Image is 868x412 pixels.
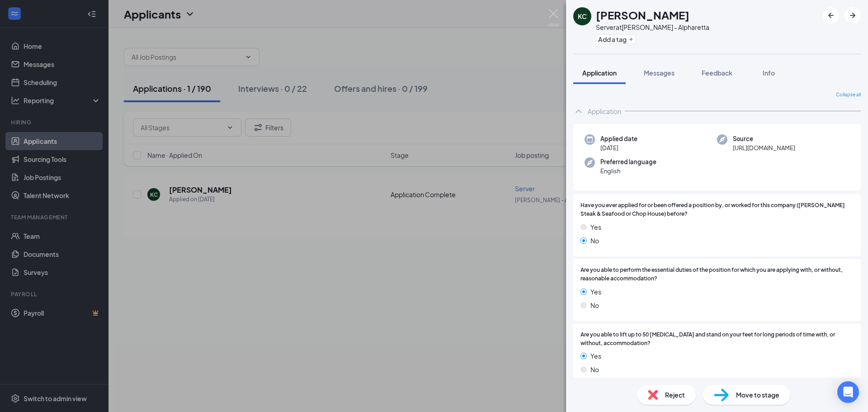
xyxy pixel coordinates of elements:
[573,106,584,117] svg: ChevronUp
[628,37,634,42] svg: Plus
[823,7,839,24] button: ArrowLeftNew
[844,7,861,24] button: ArrowRight
[590,300,599,310] span: No
[665,390,685,400] span: Reject
[733,134,795,143] span: Source
[733,143,795,152] span: [URL][DOMAIN_NAME]
[644,69,675,77] span: Messages
[590,351,601,361] span: Yes
[590,365,599,374] span: No
[578,12,587,21] div: KC
[600,143,637,152] span: [DATE]
[736,390,779,400] span: Move to stage
[580,201,854,218] span: Have you ever applied for or been offered a position by, or worked for this company ([PERSON_NAME...
[600,134,637,143] span: Applied date
[596,23,709,32] div: Server at [PERSON_NAME] - Alpharetta
[600,166,656,175] span: English
[582,69,617,77] span: Application
[590,236,599,246] span: No
[580,266,854,283] span: Are you able to perform the essential duties of the position for which you are applying with, or ...
[596,34,636,44] button: PlusAdd a tag
[588,107,621,116] div: Application
[826,10,836,21] svg: ArrowLeftNew
[600,157,656,166] span: Preferred language
[837,381,859,403] div: Open Intercom Messenger
[847,10,858,21] svg: ArrowRight
[596,7,689,23] h1: [PERSON_NAME]
[836,91,861,99] span: Collapse all
[590,287,601,297] span: Yes
[590,222,601,232] span: Yes
[702,69,732,77] span: Feedback
[763,69,775,77] span: Info
[580,331,854,348] span: Are you able to lift up to 50 [MEDICAL_DATA] and stand on your feet for long periods of time with...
